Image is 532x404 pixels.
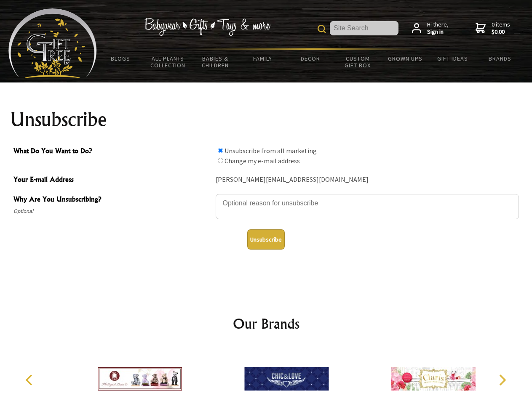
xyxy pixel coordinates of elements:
[412,21,449,36] a: Hi there,Sign in
[218,158,223,163] input: What Do You Want to Do?
[492,28,510,36] strong: $0.00
[330,21,398,35] input: Site Search
[318,25,326,33] img: product search
[97,50,144,67] a: BLOGS
[13,146,211,158] span: What Do You Want to Do?
[429,50,476,67] a: Gift Ideas
[493,371,511,389] button: Next
[476,21,510,36] a: 0 items$0.00
[225,157,300,165] label: Change my e-mail address
[17,314,516,334] h2: Our Brands
[225,146,317,155] label: Unsubscribe from all marketing
[286,50,334,67] a: Decor
[492,21,510,36] span: 0 items
[427,21,449,36] span: Hi there,
[216,173,519,186] div: [PERSON_NAME][EMAIL_ADDRESS][DOMAIN_NAME]
[247,229,285,250] button: Unsubscribe
[476,50,524,67] a: Brands
[334,50,382,74] a: Custom Gift Box
[8,8,97,78] img: Babyware - Gifts - Toys and more...
[144,18,270,36] img: Babywear - Gifts - Toys & more
[381,50,429,67] a: Grown Ups
[13,206,211,216] span: Optional
[21,371,40,389] button: Previous
[13,194,211,206] span: Why Are You Unsubscribing?
[239,50,287,67] a: Family
[13,174,211,186] span: Your E-mail Address
[144,50,192,74] a: All Plants Collection
[216,194,519,219] textarea: Why Are You Unsubscribing?
[192,50,239,74] a: Babies & Children
[427,28,449,36] strong: Sign in
[218,148,223,153] input: What Do You Want to Do?
[10,109,522,130] h1: Unsubscribe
